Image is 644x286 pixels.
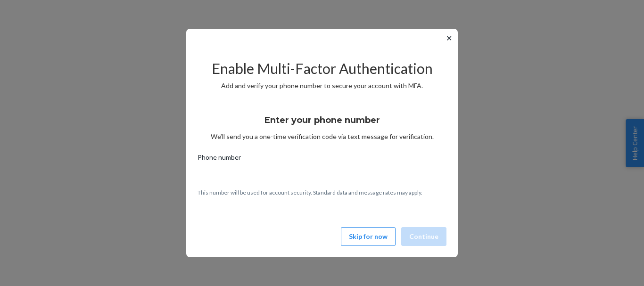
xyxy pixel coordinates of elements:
button: Skip for now [341,227,396,246]
h3: Enter your phone number [264,114,380,126]
p: This number will be used for account security. Standard data and message rates may apply. [198,188,446,196]
span: Phone number [198,153,241,166]
p: Add and verify your phone number to secure your account with MFA. [198,81,446,90]
h2: Enable Multi-Factor Authentication [198,61,446,76]
button: ✕ [444,33,454,44]
button: Continue [401,227,446,246]
div: We’ll send you a one-time verification code via text message for verification. [198,106,446,141]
